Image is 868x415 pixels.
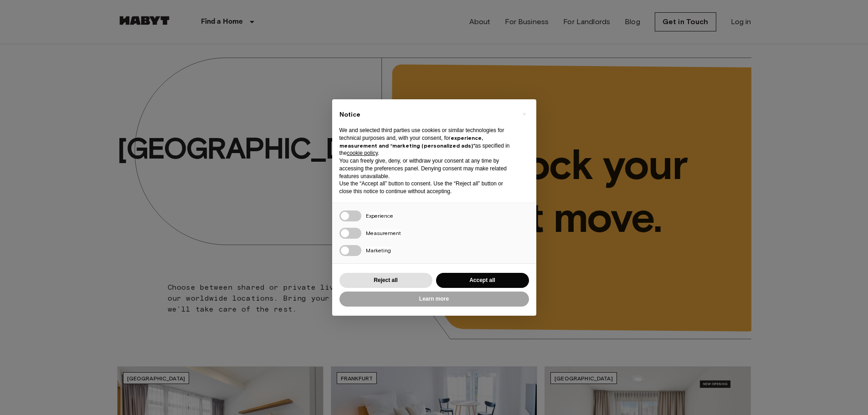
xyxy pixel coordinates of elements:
[339,110,514,119] h2: Notice
[339,292,529,307] button: Learn more
[347,150,378,156] a: cookie policy
[366,212,393,219] span: Experience
[366,247,391,254] span: Marketing
[339,157,514,180] p: You can freely give, deny, or withdraw your consent at any time by accessing the preferences pane...
[517,107,532,121] button: Close this notice
[339,127,514,157] p: We and selected third parties use cookies or similar technologies for technical purposes and, wit...
[339,180,514,195] p: Use the “Accept all” button to consent. Use the “Reject all” button or close this notice to conti...
[339,134,483,149] strong: experience, measurement and “marketing (personalized ads)”
[523,108,526,119] span: ×
[366,230,401,236] span: Measurement
[339,273,432,288] button: Reject all
[436,273,529,288] button: Accept all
